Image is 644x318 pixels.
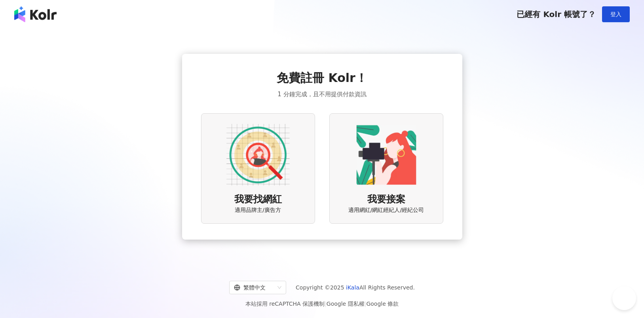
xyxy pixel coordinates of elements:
img: KOL identity option [355,123,418,187]
a: Google 條款 [366,301,399,307]
span: 適用網紅/網紅經紀人/經紀公司 [348,206,424,214]
span: 本站採用 reCAPTCHA 保護機制 [245,299,399,308]
div: 繁體中文 [234,281,274,294]
img: AD identity option [226,123,290,187]
span: 適用品牌主/廣告方 [235,206,281,214]
a: Google 隱私權 [327,301,365,307]
span: | [365,301,367,307]
span: | [325,301,327,307]
img: logo [14,6,57,22]
iframe: Help Scout Beacon - Open [612,286,636,310]
a: iKala [346,284,359,291]
span: 1 分鐘完成，且不用提供付款資訊 [277,89,366,99]
span: 免費註冊 Kolr！ [277,70,367,86]
span: 已經有 Kolr 帳號了？ [517,10,596,19]
button: 登入 [602,6,630,22]
span: 登入 [610,11,621,17]
span: Copyright © 2025 All Rights Reserved. [296,283,415,292]
span: 我要接案 [367,193,405,206]
span: 我要找網紅 [234,193,282,206]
